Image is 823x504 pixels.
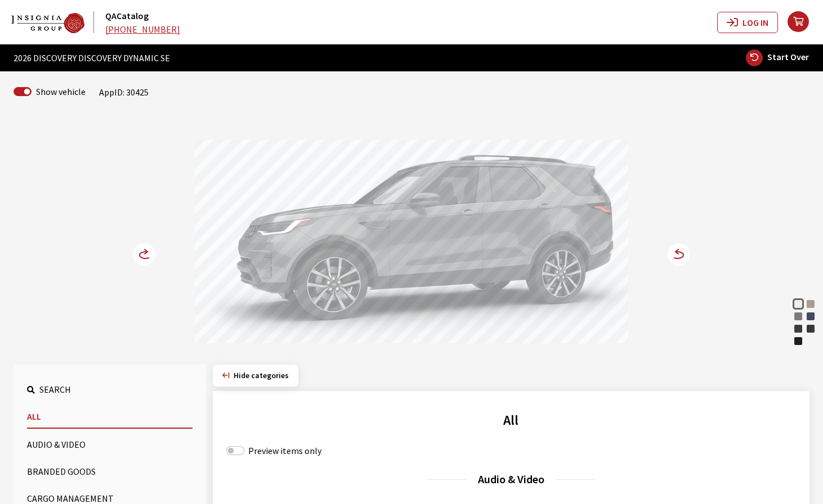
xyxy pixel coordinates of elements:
h2: All [226,410,797,430]
div: Santorini Black [793,335,804,347]
button: Hide categories [213,365,298,387]
button: Log In [717,12,778,33]
button: Start Over [745,49,809,67]
div: Fuji White [793,298,804,310]
button: Audio & Video [27,433,193,456]
a: QACatalog logo [11,11,103,33]
button: All [27,405,193,429]
div: Carpathian Grey [805,323,816,334]
span: Click to hide category section. [234,370,289,380]
label: Show vehicle [36,85,86,98]
label: Preview items only [248,444,321,457]
span: 2026 DISCOVERY DISCOVERY DYNAMIC SE [14,51,170,65]
div: Charente Grey [793,323,804,334]
span: Start Over [767,51,809,62]
span: Search [39,384,71,395]
h3: Audio & Video [226,471,797,488]
button: Branded Goods [27,460,193,483]
img: Dashboard [11,13,84,33]
button: your cart [787,2,823,42]
a: [PHONE_NUMBER] [105,24,180,35]
div: Lantau Bronze [805,298,816,310]
div: Varesine Blue [805,311,816,322]
div: AppID: 30425 [99,85,149,99]
div: Eiger Grey [793,311,804,322]
a: QACatalog [105,10,149,21]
